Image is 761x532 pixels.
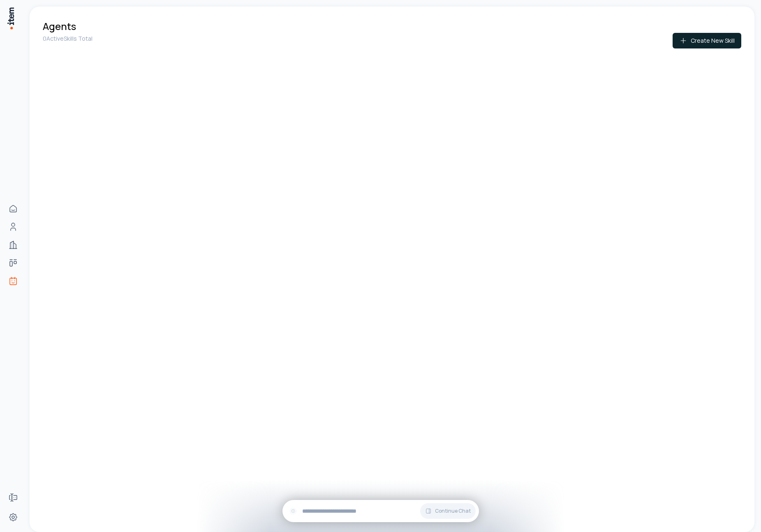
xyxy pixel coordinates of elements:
[5,489,21,506] a: Forms
[43,35,93,43] p: 0 Active Skills Total
[5,273,21,289] a: Agents
[5,219,21,235] a: Contacts
[43,20,76,33] h1: Agents
[420,503,476,519] button: Continue Chat
[435,508,471,514] span: Continue Chat
[282,500,479,522] div: Continue Chat
[673,33,741,48] button: Create New Skill
[5,200,21,217] a: Home
[5,255,21,271] a: deals
[5,509,21,525] a: Settings
[7,7,15,30] img: Item Brain Logo
[5,237,21,253] a: Companies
